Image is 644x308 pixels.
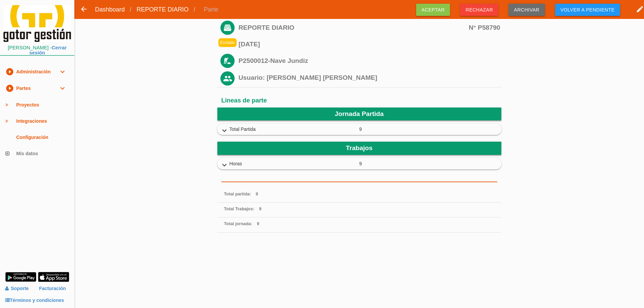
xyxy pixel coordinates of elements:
[224,191,251,196] span: Total partida:
[230,160,359,167] span: Horas
[224,221,253,226] span: Total jornada:
[5,64,14,80] i: play_circle_filled
[555,4,620,16] span: Volver a pendiente
[636,2,644,16] i: edit
[359,126,489,133] span: 9
[220,54,235,68] img: ic_work_in_progress_white.png
[29,45,67,55] a: Cerrar sesión
[221,97,497,104] h6: Lineas de parte
[460,4,498,16] span: Rechazar
[359,160,489,167] span: 9
[224,206,255,211] span: Total Trabajos:
[508,4,545,16] span: Archivar
[239,24,500,31] span: REPORTE DIARIO
[217,108,501,120] header: Jornada Partida
[230,126,359,133] span: Total Partida
[58,80,66,96] i: expand_more
[220,71,235,86] img: ic_action_name2.png
[5,80,14,96] i: play_circle_filled
[3,5,71,42] img: itcons-logo
[256,191,258,196] span: 9
[219,126,230,135] i: expand_more
[199,1,223,18] span: Parte
[39,283,66,294] a: Facturación
[239,74,377,81] span: Usuario: [PERSON_NAME] [PERSON_NAME]
[58,64,66,80] i: expand_more
[219,161,230,170] i: expand_more
[257,221,259,226] span: 9
[239,57,308,64] a: P2500012-Nave Jundiz
[5,272,37,282] img: google-play.png
[217,142,501,155] header: Trabajos
[5,286,29,291] a: Soporte
[5,298,64,303] a: Términos y condiciones
[469,24,500,31] span: N° P58790
[38,272,69,282] img: app-store.png
[220,21,235,35] img: ic_action_modelo_de_partes_blanco.png
[259,206,261,211] span: 9
[239,41,500,47] span: [DATE]
[416,4,450,16] span: Aceptar
[218,38,237,47] p: Enviado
